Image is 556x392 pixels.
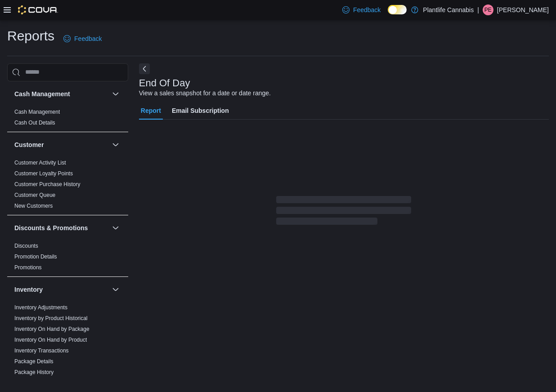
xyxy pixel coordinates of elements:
a: Inventory by Product Historical [14,315,88,321]
div: Parker Evely [483,4,493,15]
span: Report [141,102,161,120]
button: Customer [110,139,121,150]
a: Cash Out Details [14,120,55,126]
span: Loading [276,198,411,227]
span: PE [484,4,492,15]
a: Inventory On Hand by Package [14,326,90,332]
a: Inventory Adjustments [14,304,67,311]
a: Promotions [14,264,42,271]
div: Customer [7,157,128,215]
a: Discounts [14,243,38,249]
span: Inventory Transactions [14,347,69,354]
a: Inventory On Hand by Product [14,337,87,343]
div: Cash Management [7,107,128,132]
span: Inventory by Product Historical [14,315,88,322]
div: View a sales snapshot for a date or date range. [139,89,271,98]
a: New Customers [14,203,53,209]
span: Promotions [14,264,42,271]
span: Customer Purchase History [14,181,81,188]
span: Inventory On Hand by Package [14,325,90,333]
span: Discounts [14,242,38,249]
span: Customer Activity List [14,159,66,166]
span: Inventory Adjustments [14,304,67,311]
span: Package Details [14,358,54,365]
a: Package Details [14,358,54,365]
h3: Discounts & Promotions [14,223,88,232]
button: Next [139,63,150,74]
h3: Cash Management [14,89,70,98]
h3: Customer [14,140,44,149]
span: Dark Mode [388,14,388,15]
img: Cova [18,5,58,14]
span: Feedback [353,5,381,14]
a: Customer Purchase History [14,181,81,187]
span: Customer Loyalty Points [14,170,73,177]
input: Dark Mode [388,5,407,14]
div: Discounts & Promotions [7,241,128,276]
p: Plantlife Cannabis [423,4,474,15]
a: Promotion Details [14,254,57,260]
span: Inventory On Hand by Product [14,336,87,343]
p: [PERSON_NAME] [497,4,549,15]
span: Promotion Details [14,253,57,260]
span: New Customers [14,202,53,209]
button: Inventory [14,285,108,294]
button: Discounts & Promotions [14,223,108,232]
p: | [477,4,479,15]
span: Email Subscription [172,102,229,120]
span: Package History [14,369,54,376]
a: Customer Queue [14,192,55,198]
button: Customer [14,140,108,149]
a: Customer Loyalty Points [14,170,73,177]
span: Customer Queue [14,192,55,199]
h1: Reports [7,27,54,45]
span: Cash Out Details [14,119,55,126]
a: Cash Management [14,109,60,115]
a: Package History [14,369,54,375]
button: Cash Management [14,89,108,98]
h3: Inventory [14,285,43,294]
a: Customer Activity List [14,160,66,166]
a: Feedback [339,1,384,19]
a: Feedback [60,30,105,48]
button: Cash Management [110,89,121,99]
button: Inventory [110,284,121,295]
button: Discounts & Promotions [110,223,121,233]
h3: End Of Day [139,78,190,89]
a: Inventory Transactions [14,347,69,354]
span: Cash Management [14,108,60,116]
span: Feedback [74,34,102,43]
